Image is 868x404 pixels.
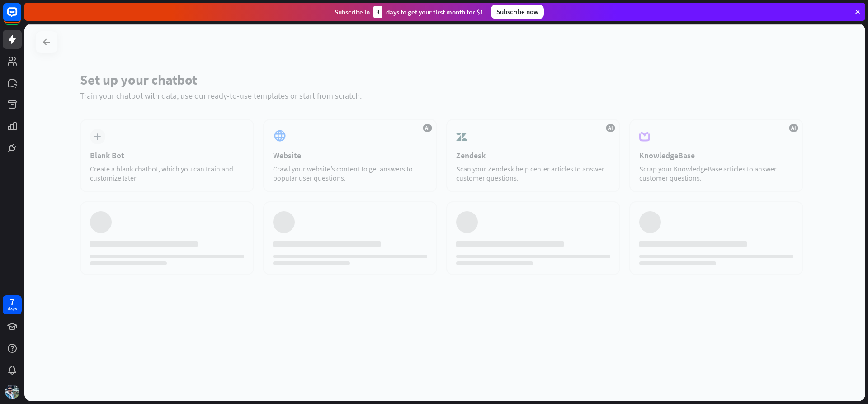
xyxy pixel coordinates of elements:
[335,6,484,18] div: Subscribe in days to get your first month for $1
[491,5,544,19] div: Subscribe now
[10,298,14,306] div: 7
[3,295,22,314] a: 7 days
[373,6,382,18] div: 3
[8,306,17,312] div: days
